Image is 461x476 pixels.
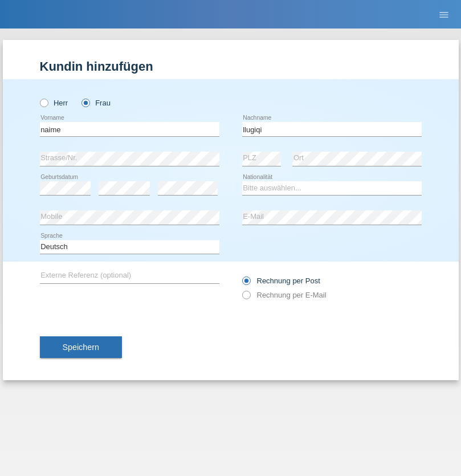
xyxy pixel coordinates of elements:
span: Speichern [63,343,99,352]
h1: Kundin hinzufügen [40,59,422,74]
input: Rechnung per E-Mail [242,291,250,305]
label: Frau [81,99,111,107]
button: Speichern [40,336,122,358]
input: Frau [81,99,89,106]
label: Herr [40,99,68,107]
input: Herr [40,99,47,106]
a: menu [433,11,455,18]
label: Rechnung per E-Mail [242,291,327,299]
i: menu [438,9,450,21]
input: Rechnung per Post [242,276,250,291]
label: Rechnung per Post [242,276,320,285]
